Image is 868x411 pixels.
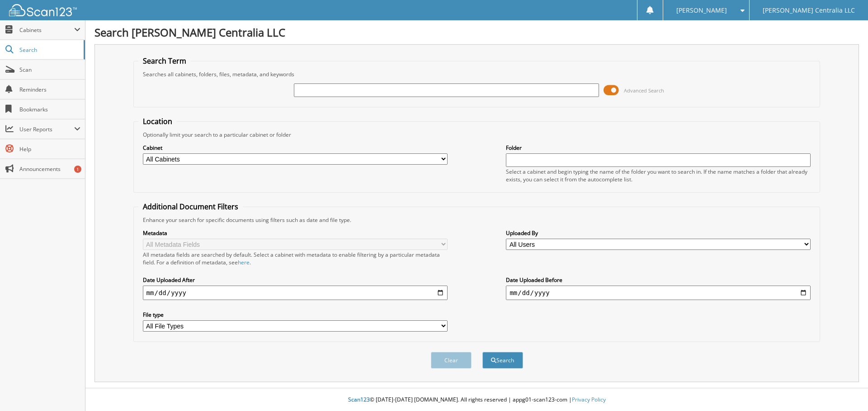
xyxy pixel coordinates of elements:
div: Enhance your search for specific documents using filters such as date and file type. [138,216,816,224]
span: Cabinets [19,26,74,34]
input: start [143,286,448,300]
div: All metadata fields are searched by default. Select a cabinet with metadata to enable filtering b... [143,251,448,266]
div: Select a cabinet and begin typing the name of the folder you want to search in. If the name match... [506,168,811,183]
div: Optionally limit your search to a particular cabinet or folder [138,131,816,139]
a: here [238,259,250,266]
label: Date Uploaded Before [506,276,811,284]
label: Uploaded By [506,229,811,237]
input: end [506,286,811,300]
span: Announcements [19,165,80,173]
legend: Additional Document Filters [138,202,243,212]
span: Scan [19,66,80,74]
span: [PERSON_NAME] Centralia LLC [763,8,855,13]
a: Privacy Policy [572,396,606,403]
span: Reminders [19,86,80,93]
label: File type [143,311,448,319]
label: Folder [506,144,811,152]
span: Advanced Search [624,87,664,94]
img: scan123-logo-white.svg [9,4,77,16]
div: © [DATE]-[DATE] [DOMAIN_NAME]. All rights reserved | appg01-scan123-com | [85,389,868,411]
label: Date Uploaded After [143,276,448,284]
div: Searches all cabinets, folders, files, metadata, and keywords [138,70,816,78]
button: Search [482,352,523,369]
span: Search [19,46,79,54]
h1: Search [PERSON_NAME] Centralia LLC [94,25,859,40]
span: Scan123 [348,396,370,403]
button: Clear [431,352,472,369]
span: [PERSON_NAME] [676,8,727,13]
legend: Search Term [138,56,191,66]
label: Cabinet [143,144,448,152]
label: Metadata [143,229,448,237]
span: Help [19,145,80,153]
span: Bookmarks [19,106,80,113]
legend: Location [138,116,177,126]
div: 1 [74,166,81,173]
span: User Reports [19,125,74,133]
